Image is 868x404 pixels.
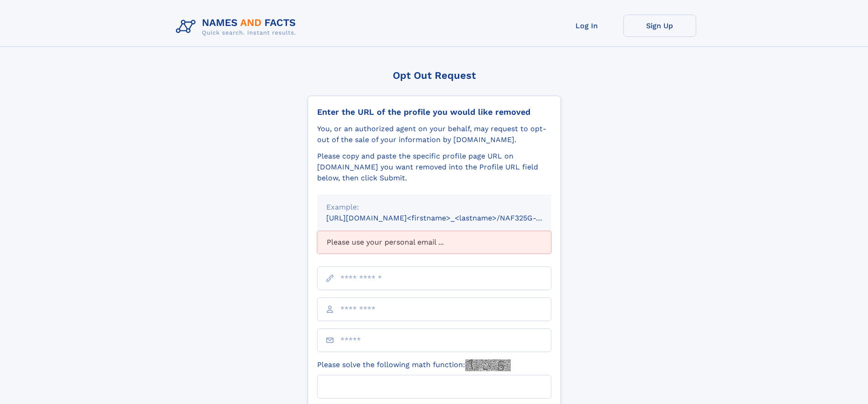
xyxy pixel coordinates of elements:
label: Please solve the following math function: [317,359,511,371]
div: You, or an authorized agent on your behalf, may request to opt-out of the sale of your informatio... [317,123,551,145]
div: Example: [326,202,542,213]
img: Logo Names and Facts [172,15,303,39]
div: Opt Out Request [308,70,561,81]
a: Log In [550,15,623,37]
a: Sign Up [623,15,696,37]
div: Please copy and paste the specific profile page URL on [DOMAIN_NAME] you want removed into the Pr... [317,151,551,184]
small: [URL][DOMAIN_NAME]<firstname>_<lastname>/NAF325G-xxxxxxxx [326,214,569,222]
div: Enter the URL of the profile you would like removed [317,107,551,117]
div: Please use your personal email ... [317,231,551,254]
